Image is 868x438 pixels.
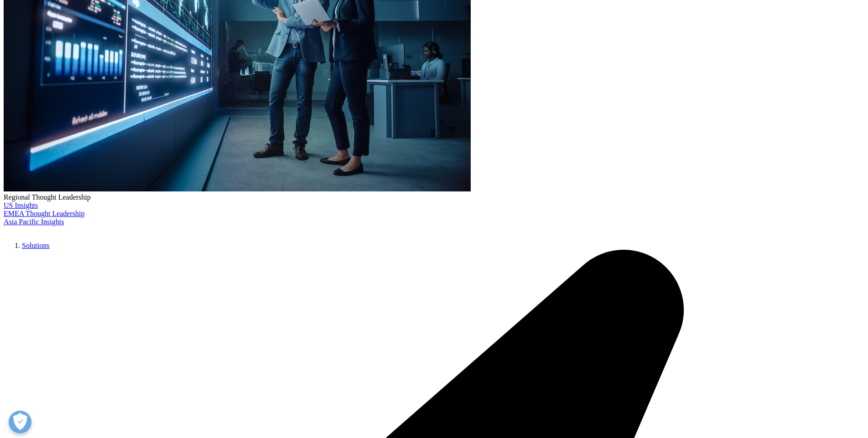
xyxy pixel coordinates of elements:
button: Açık Tercihler [9,411,31,433]
a: US Insights [4,201,38,209]
div: Regional Thought Leadership [4,193,864,201]
a: EMEA Thought Leadership [4,210,84,217]
a: Asia Pacific Insights [4,218,64,226]
img: IQVIA Healthcare Information Technology and Pharma Clinical Research Company [4,226,77,239]
a: Solutions [22,248,49,256]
